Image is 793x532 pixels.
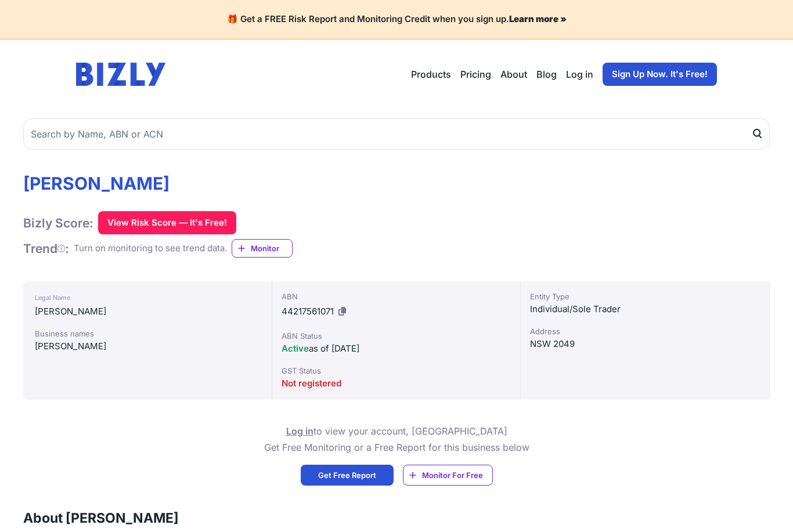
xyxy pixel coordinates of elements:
[282,330,511,342] div: ABN Status
[566,67,593,81] a: Log in
[282,342,511,356] div: as of [DATE]
[530,337,760,351] div: NSW 2049
[14,14,779,25] h4: 🎁 Get a FREE Risk Report and Monitoring Credit when you sign up.
[282,378,341,389] span: Not registered
[282,306,334,317] a: 44217561071
[603,63,717,86] a: Sign Up Now. It's Free!
[232,239,293,258] a: Monitor
[23,118,770,150] input: Search by Name, ABN or ACN
[530,302,760,316] div: Individual/Sole Trader
[403,465,493,486] a: Monitor For Free
[460,67,491,81] a: Pricing
[411,67,451,81] button: Products
[35,328,260,339] div: Business names
[536,67,557,81] a: Blog
[282,365,511,377] div: GST Status
[35,339,260,353] div: [PERSON_NAME]
[500,67,527,81] a: About
[23,509,770,527] h3: About [PERSON_NAME]
[74,242,227,255] div: Turn on monitoring to see trend data.
[35,291,260,305] div: Legal Name
[282,343,309,354] span: Active
[286,425,313,437] a: Log in
[251,243,292,254] span: Monitor
[282,291,511,302] div: ABN
[318,469,376,481] span: Get Free Report
[530,325,760,337] div: Address
[23,215,93,231] h1: Bizly Score:
[530,291,760,302] div: Entity Type
[23,241,69,256] h1: Trend :
[301,465,394,486] a: Get Free Report
[509,13,567,24] a: Learn more »
[422,469,483,481] span: Monitor For Free
[98,211,236,234] button: View Risk Score — It's Free!
[35,305,260,319] div: [PERSON_NAME]
[23,173,293,194] h1: [PERSON_NAME]
[264,423,529,455] p: to view your account, [GEOGRAPHIC_DATA] Get Free Monitoring or a Free Report for this business below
